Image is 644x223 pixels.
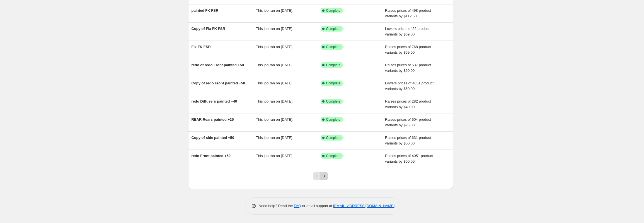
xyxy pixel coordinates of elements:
span: This job ran on [DATE]. [256,154,293,158]
span: This job ran on [DATE]. [256,45,293,49]
span: painted FK FSR [192,8,219,13]
span: Complete [326,136,340,140]
span: This job ran on [DATE]. [256,136,293,140]
span: This job ran on [DATE]. [256,117,293,122]
span: Raises prices of 4051 product variants by $50.00 [385,154,433,163]
span: Copy of Fix FK FSR [192,27,225,31]
span: Fix FK FSR [192,45,211,49]
span: Complete [326,81,340,86]
span: Complete [326,27,340,31]
button: Next [320,172,328,180]
span: or email support at [301,204,333,208]
span: Raises prices of 537 product variants by $50.00 [385,63,431,73]
span: Complete [326,154,340,158]
span: This job ran on [DATE]. [256,99,293,103]
span: This job ran on [DATE]. [256,8,293,13]
span: redo Front painted +50 [192,154,231,158]
nav: Pagination [313,172,328,180]
span: This job ran on [DATE]. [256,27,293,31]
span: redo of redo Front painted +50 [192,63,244,67]
a: FAQ [294,204,301,208]
span: Complete [326,8,340,13]
span: Complete [326,99,340,104]
span: Raises prices of 604 product variants by $25.00 [385,117,431,127]
span: Raises prices of 282 product variants by $40.00 [385,99,431,109]
span: Lowers prices of 4051 product variants by $50.00 [385,81,434,91]
span: Raises prices of 768 product variants by $69.00 [385,45,431,54]
span: Need help? Read the [259,204,294,208]
span: Copy of redo Front painted +50 [192,81,245,85]
span: Complete [326,63,340,67]
span: REAR Rears painted +25 [192,117,234,122]
span: Lowers prices of 22 product variants by $69.00 [385,27,430,36]
a: [EMAIL_ADDRESS][DOMAIN_NAME] [333,204,394,208]
span: Complete [326,117,340,122]
span: redo Diffusers painted +40 [192,99,237,103]
span: Complete [326,45,340,49]
span: This job ran on [DATE]. [256,81,293,85]
span: This job ran on [DATE]. [256,63,293,67]
span: Raises prices of 631 product variants by $50.00 [385,136,431,145]
span: Copy of side painted +50 [192,136,234,140]
span: Raises prices of 498 product variants by $112.50 [385,8,431,18]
